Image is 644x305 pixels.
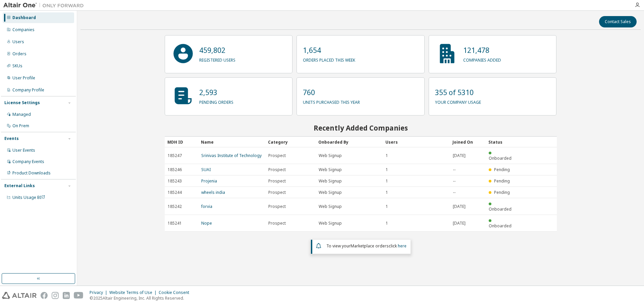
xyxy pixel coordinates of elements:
[12,170,51,176] div: Product Downloads
[488,137,517,147] div: Status
[168,167,182,172] span: 185246
[319,153,342,158] span: Web Signup
[199,45,235,55] p: 459,802
[435,97,481,105] p: your company usage
[453,190,455,195] span: --
[201,167,211,172] a: SUAI
[319,178,342,184] span: Web Signup
[268,153,286,158] span: Prospect
[453,178,455,184] span: --
[199,55,235,63] p: registered users
[489,223,512,229] span: Onboarded
[168,153,182,158] span: 185247
[435,87,481,97] p: 355 of 5310
[201,137,263,147] div: Name
[12,75,35,81] div: User Profile
[2,292,37,299] img: altair_logo.svg
[351,243,389,249] em: Marketplace orders
[199,87,233,97] p: 2,593
[63,292,70,299] img: linkedin.svg
[303,45,355,55] p: 1,654
[489,155,512,161] span: Onboarded
[319,167,342,172] span: Web Signup
[4,100,40,105] div: License Settings
[599,16,637,27] button: Contact Sales
[12,51,26,57] div: Orders
[453,221,466,226] span: [DATE]
[386,153,388,158] span: 1
[318,137,380,147] div: Onboarded By
[41,292,48,299] img: facebook.svg
[268,190,286,195] span: Prospect
[489,206,512,212] span: Onboarded
[109,290,159,295] div: Website Terms of Use
[201,204,212,209] a: forvia
[303,55,355,63] p: orders placed this week
[452,137,483,147] div: Joined On
[453,204,466,209] span: [DATE]
[4,183,35,188] div: External Links
[12,195,45,200] span: Units Usage BI
[494,189,510,195] span: Pending
[12,123,29,129] div: On Prem
[386,167,388,172] span: 1
[201,220,212,226] a: Nope
[386,204,388,209] span: 1
[386,178,388,184] span: 1
[303,97,360,105] p: units purchased this year
[4,136,19,141] div: Events
[398,243,407,249] a: here
[168,190,182,195] span: 185244
[201,153,262,158] a: Srinivas Institute of Technology
[12,148,35,153] div: User Events
[268,204,286,209] span: Prospect
[168,204,182,209] span: 185242
[90,295,193,301] p: © 2025 Altair Engineering, Inc. All Rights Reserved.
[168,221,182,226] span: 185241
[386,221,388,226] span: 1
[74,292,84,299] img: youtube.svg
[165,124,557,132] h2: Recently Added Companies
[12,112,31,117] div: Managed
[201,178,217,184] a: Projenia
[268,137,313,147] div: Category
[319,221,342,226] span: Web Signup
[386,190,388,195] span: 1
[159,290,193,295] div: Cookie Consent
[494,178,510,184] span: Pending
[12,159,44,164] div: Company Events
[326,243,407,249] span: To view your click
[90,290,109,295] div: Privacy
[167,137,196,147] div: MDH ID
[268,167,286,172] span: Prospect
[199,97,233,105] p: pending orders
[463,55,501,63] p: companies added
[3,2,87,9] img: Altair One
[303,87,360,97] p: 760
[268,221,286,226] span: Prospect
[268,178,286,184] span: Prospect
[52,292,59,299] img: instagram.svg
[12,39,24,45] div: Users
[12,87,44,93] div: Company Profile
[494,167,510,172] span: Pending
[201,189,225,195] a: wheels india
[168,178,182,184] span: 185243
[453,167,455,172] span: --
[385,137,447,147] div: Users
[12,27,35,32] div: Companies
[12,15,36,20] div: Dashboard
[12,63,22,69] div: SKUs
[463,45,501,55] p: 121,478
[319,204,342,209] span: Web Signup
[319,190,342,195] span: Web Signup
[453,153,466,158] span: [DATE]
